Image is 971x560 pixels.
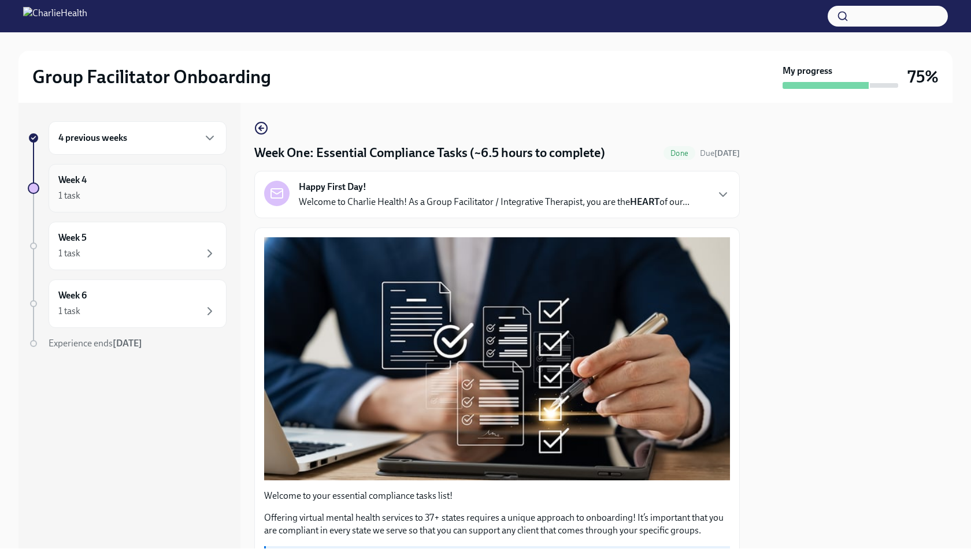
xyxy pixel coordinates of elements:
strong: [DATE] [113,338,142,349]
h6: Week 6 [58,289,87,302]
h4: Week One: Essential Compliance Tasks (~6.5 hours to complete) [254,144,605,162]
p: Offering virtual mental health services to 37+ states requires a unique approach to onboarding! I... [264,512,730,537]
strong: Happy First Day! [299,181,366,193]
h6: Week 5 [58,232,87,244]
div: 1 task [58,189,80,202]
div: 4 previous weeks [49,121,227,155]
h6: Week 4 [58,174,87,186]
span: Due [700,148,740,158]
strong: [DATE] [714,148,740,158]
h3: 75% [907,66,939,87]
div: 1 task [58,247,80,260]
span: Done [664,149,695,158]
div: 1 task [58,305,80,318]
h6: 4 previous weeks [58,132,127,144]
span: August 25th, 2025 10:00 [700,148,740,159]
a: Week 41 task [28,164,227,212]
a: Week 61 task [28,279,227,328]
p: Welcome to your essential compliance tasks list! [264,490,730,502]
p: Welcome to Charlie Health! As a Group Facilitator / Integrative Therapist, you are the of our... [299,196,690,208]
strong: My progress [783,65,832,77]
img: CharlieHealth [23,7,87,25]
span: Experience ends [49,338,142,349]
h2: Group Facilitator Onboarding [32,65,271,88]
strong: HEART [630,196,659,207]
button: Zoom image [264,237,730,480]
a: Week 51 task [28,222,227,270]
